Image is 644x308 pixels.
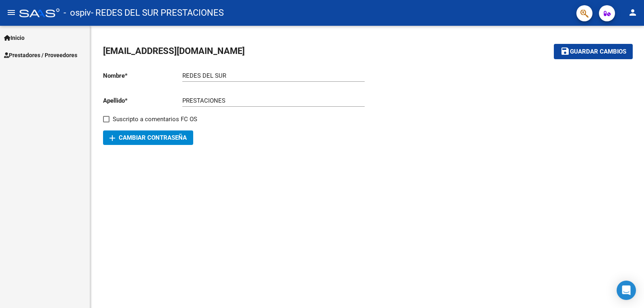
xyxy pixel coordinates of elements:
span: Prestadores / Proveedores [4,51,77,60]
span: Guardar cambios [570,48,626,56]
mat-icon: save [560,46,570,56]
span: - ospiv [64,4,91,22]
span: Cambiar Contraseña [109,134,187,141]
mat-icon: add [107,133,117,143]
mat-icon: menu [6,8,16,17]
mat-icon: person [628,8,638,17]
span: [EMAIL_ADDRESS][DOMAIN_NAME] [103,46,245,56]
button: Cambiar Contraseña [103,130,193,145]
span: Suscripto a comentarios FC OS [113,114,197,124]
p: Apellido [103,96,182,105]
div: Open Intercom Messenger [617,281,636,300]
p: Nombre [103,71,182,80]
button: Guardar cambios [554,44,633,59]
span: Inicio [4,33,25,42]
span: - REDES DEL SUR PRESTACIONES [91,4,224,22]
